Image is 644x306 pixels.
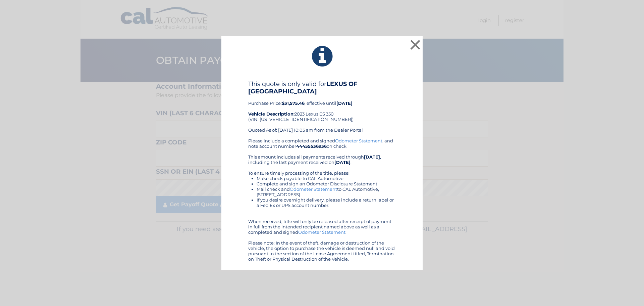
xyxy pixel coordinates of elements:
div: Please include a completed and signed , and note account number on check. This amount includes al... [248,138,396,262]
b: [DATE] [336,100,353,106]
b: [DATE] [364,154,380,160]
li: Mail check and to CAL Automotive, [STREET_ADDRESS] [257,186,396,197]
strong: Vehicle Description: [248,111,294,117]
li: Complete and sign an Odometer Disclosure Statement [257,181,396,186]
b: 44455536936 [296,143,327,149]
div: Purchase Price: , effective until 2023 Lexus ES 350 (VIN: [US_VEHICLE_IDENTIFICATION_NUMBER]) Quo... [248,80,396,138]
b: $31,575.46 [282,100,305,106]
b: LEXUS OF [GEOGRAPHIC_DATA] [248,80,358,95]
b: [DATE] [334,160,351,165]
a: Odometer Statement [298,229,345,235]
h4: This quote is only valid for [248,80,396,95]
button: × [409,38,422,51]
li: Make check payable to CAL Automotive [257,176,396,181]
li: If you desire overnight delivery, please include a return label or a Fed Ex or UPS account number. [257,197,396,208]
a: Odometer Statement [335,138,382,143]
a: Odometer Statement [290,186,337,192]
